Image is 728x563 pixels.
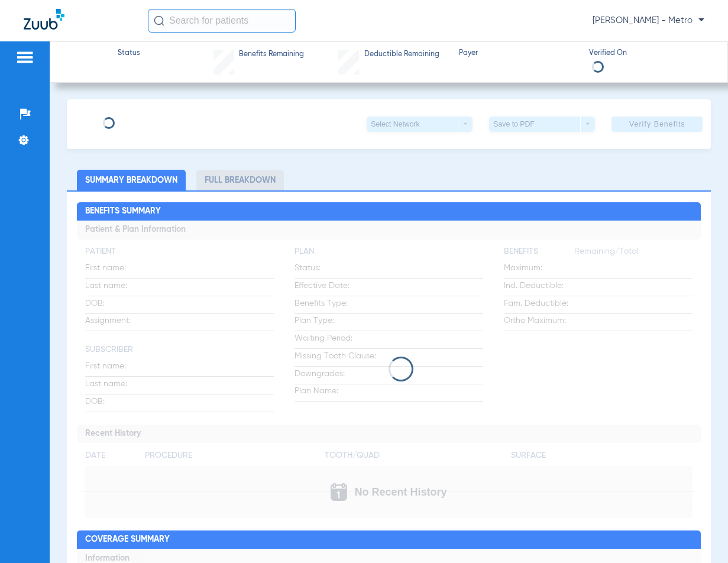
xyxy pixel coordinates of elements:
[459,48,578,59] span: Payer
[15,50,34,64] img: hamburger-icon
[148,9,296,33] input: Search for patients
[77,202,701,221] h2: Benefits Summary
[77,170,186,190] li: Summary Breakdown
[593,15,704,27] span: [PERSON_NAME] - Metro
[196,170,284,190] li: Full Breakdown
[24,9,64,30] img: Zuub Logo
[154,15,164,26] img: Search Icon
[118,48,140,59] span: Status
[77,530,701,549] h2: Coverage Summary
[239,50,304,60] span: Benefits Remaining
[364,50,439,60] span: Deductible Remaining
[589,48,708,59] span: Verified On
